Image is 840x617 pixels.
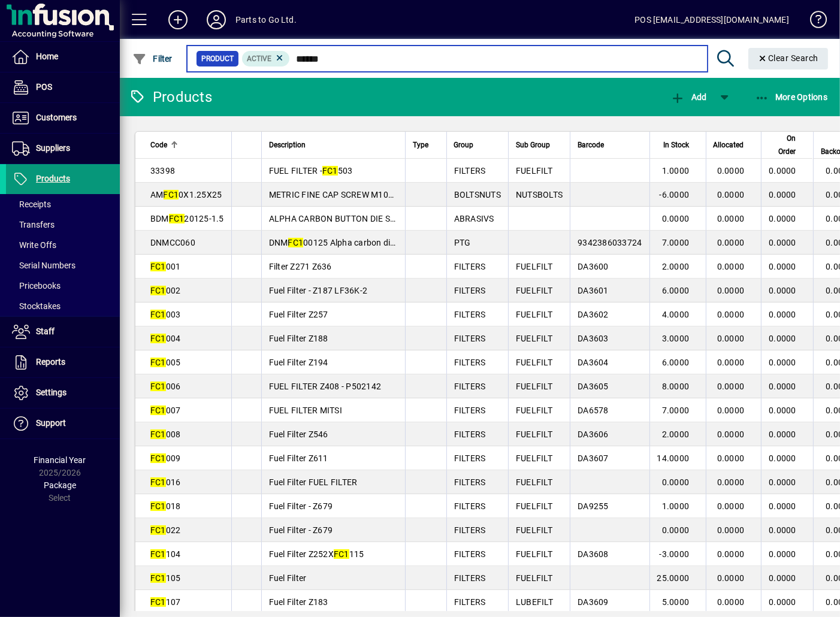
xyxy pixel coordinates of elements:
[516,138,550,152] span: Sub Group
[44,480,76,490] span: Package
[454,138,501,152] div: Group
[717,190,745,199] span: 0.0000
[269,262,332,271] span: Filter Z271 Z636
[6,296,120,316] a: Stocktakes
[758,53,819,63] span: Clear Search
[717,573,745,583] span: 0.0000
[36,326,55,336] span: Staff
[150,262,181,271] span: 001
[150,214,224,223] span: BDM 20125-1.5
[516,549,552,559] span: FUELFILT
[769,310,796,319] span: 0.0000
[578,138,642,152] div: Barcode
[662,238,690,247] span: 7.0000
[242,51,290,66] mat-chip: Activation Status: Active
[717,214,745,223] span: 0.0000
[662,477,690,487] span: 0.0000
[6,409,120,438] a: Support
[6,276,120,296] a: Pricebooks
[454,573,486,583] span: FILTERS
[717,453,745,463] span: 0.0000
[454,430,486,439] span: FILTERS
[578,262,609,271] span: DA3600
[717,430,745,439] span: 0.0000
[159,9,197,31] button: Add
[578,334,609,343] span: DA3603
[269,477,358,487] span: Fuel Filter FUEL FILTER
[269,286,368,295] span: Fuel Filter - Z187 LF36K-2
[269,238,461,247] span: DNM 00125 Alpha carbon die nut MC 6.0 X 1.0
[413,138,428,152] span: Type
[670,92,706,102] span: Add
[164,190,179,199] em: FC1
[150,310,181,319] span: 003
[36,113,77,122] span: Customers
[516,597,553,607] span: LUBEFILT
[454,525,486,535] span: FILTERS
[201,53,234,65] span: Product
[769,238,796,247] span: 0.0000
[34,455,86,465] span: Financial Year
[717,406,745,415] span: 0.0000
[169,214,185,223] em: FC1
[269,310,328,319] span: Fuel Filter Z257
[150,453,181,463] span: 009
[769,406,796,415] span: 0.0000
[150,501,166,511] em: FC1
[769,430,796,439] span: 0.0000
[662,358,690,367] span: 6.0000
[717,501,745,511] span: 0.0000
[769,358,796,367] span: 0.0000
[322,166,338,176] em: FC1
[454,166,486,176] span: FILTERS
[247,55,271,63] span: Active
[578,597,609,607] span: DA3609
[269,406,342,415] span: FUEL FILTER MITSI
[769,501,796,511] span: 0.0000
[6,235,120,255] a: Write Offs
[662,525,690,535] span: 0.0000
[516,310,552,319] span: FUELFILT
[578,501,609,511] span: DA9255
[454,262,486,271] span: FILTERS
[454,310,486,319] span: FILTERS
[769,549,796,559] span: 0.0000
[769,382,796,391] span: 0.0000
[516,382,552,391] span: FUELFILT
[714,138,744,152] span: Allocated
[12,301,61,311] span: Stocktakes
[578,549,609,559] span: DA3608
[769,132,796,158] span: On Order
[150,310,166,319] em: FC1
[150,597,181,607] span: 107
[657,573,690,583] span: 25.0000
[150,453,166,463] em: FC1
[150,382,181,391] span: 006
[663,138,689,152] span: In Stock
[150,286,181,295] span: 002
[769,573,796,583] span: 0.0000
[769,597,796,607] span: 0.0000
[769,262,796,271] span: 0.0000
[769,132,807,158] div: On Order
[662,406,690,415] span: 7.0000
[150,597,166,607] em: FC1
[578,406,609,415] span: DA6578
[454,382,486,391] span: FILTERS
[454,501,486,511] span: FILTERS
[717,477,745,487] span: 0.0000
[662,166,690,176] span: 1.0000
[516,477,552,487] span: FUELFILT
[12,281,61,291] span: Pricebooks
[269,501,333,511] span: Fuel Filter - Z679
[269,573,307,583] span: Fuel Filter
[634,10,789,29] div: POS [EMAIL_ADDRESS][DOMAIN_NAME]
[660,190,690,199] span: -6.0000
[6,214,120,235] a: Transfers
[578,358,609,367] span: DA3604
[150,262,166,271] em: FC1
[150,430,181,439] span: 008
[269,138,398,152] div: Description
[454,549,486,559] span: FILTERS
[150,358,166,367] em: FC1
